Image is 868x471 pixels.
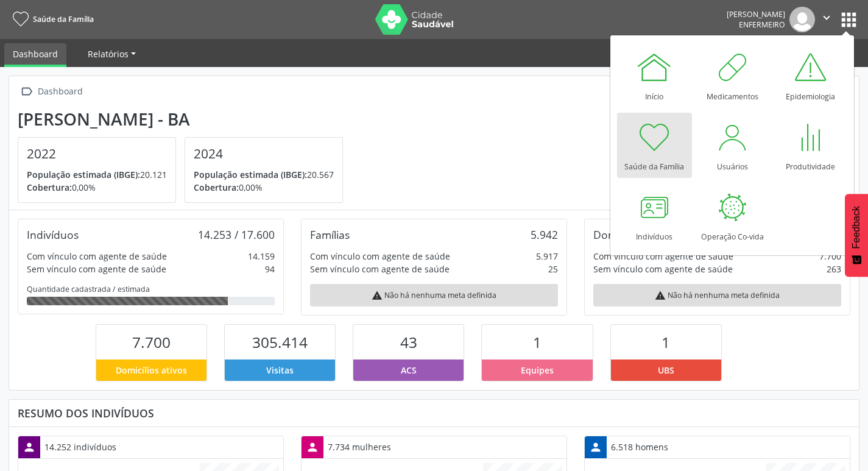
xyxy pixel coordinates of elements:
[27,263,166,275] div: Sem vínculo com agente de saúde
[593,228,644,241] div: Domicílios
[695,113,770,178] a: Usuários
[695,183,770,248] a: Operação Co-vida
[194,146,334,161] h4: 2024
[400,332,417,352] span: 43
[739,19,785,30] span: Enfermeiro
[116,364,187,377] span: Domicílios ativos
[132,332,171,352] span: 7.700
[27,250,167,263] div: Com vínculo com agente de saúde
[789,7,815,32] img: img
[773,113,848,178] a: Produtividade
[79,43,144,65] a: Relatórios
[531,228,558,241] div: 5.942
[194,181,334,194] p: 0,00%
[9,9,94,29] a: Saúde da Família
[18,109,351,129] div: [PERSON_NAME] - BA
[617,43,692,108] a: Início
[819,250,841,263] div: 7.700
[773,43,848,108] a: Epidemiologia
[372,290,383,301] i: warning
[88,48,129,60] span: Relatórios
[27,181,167,194] p: 0,00%
[35,83,85,101] div: Dashboard
[4,43,66,67] a: Dashboard
[18,83,35,101] i: 
[607,436,672,458] div: 6.518 homens
[695,43,770,108] a: Medicamentos
[838,9,859,30] button: apps
[820,11,833,24] i: 
[323,436,395,458] div: 7.734 mulheres
[194,169,307,180] span: População estimada (IBGE):
[27,168,167,181] p: 20.121
[536,250,558,263] div: 5.917
[198,228,275,241] div: 14.253 / 17.600
[27,182,72,193] span: Cobertura:
[727,9,785,19] div: [PERSON_NAME]
[265,263,275,275] div: 94
[40,436,121,458] div: 14.252 indivíduos
[27,228,79,241] div: Indivíduos
[194,182,239,193] span: Cobertura:
[593,284,841,306] div: Não há nenhuma meta definida
[548,263,558,275] div: 25
[306,441,319,454] i: person
[827,263,841,275] div: 263
[662,332,670,352] span: 1
[23,441,36,454] i: person
[248,250,275,263] div: 14.159
[33,14,94,24] span: Saúde da Família
[589,441,602,454] i: person
[27,284,275,294] div: Quantidade cadastrada / estimada
[593,250,733,263] div: Com vínculo com agente de saúde
[310,250,450,263] div: Com vínculo com agente de saúde
[27,146,167,161] h4: 2022
[310,284,558,306] div: Não há nenhuma meta definida
[18,83,85,101] a:  Dashboard
[401,364,417,377] span: ACS
[310,263,450,275] div: Sem vínculo com agente de saúde
[593,263,733,275] div: Sem vínculo com agente de saúde
[658,364,674,377] span: UBS
[266,364,294,377] span: Visitas
[617,113,692,178] a: Saúde da Família
[18,406,850,420] div: Resumo dos indivíduos
[655,290,666,301] i: warning
[252,332,308,352] span: 305.414
[851,206,862,249] span: Feedback
[194,168,334,181] p: 20.567
[27,169,140,180] span: População estimada (IBGE):
[815,7,838,32] button: 
[310,228,350,241] div: Famílias
[845,194,868,277] button: Feedback - Mostrar pesquisa
[521,364,554,377] span: Equipes
[617,183,692,248] a: Indivíduos
[533,332,542,352] span: 1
